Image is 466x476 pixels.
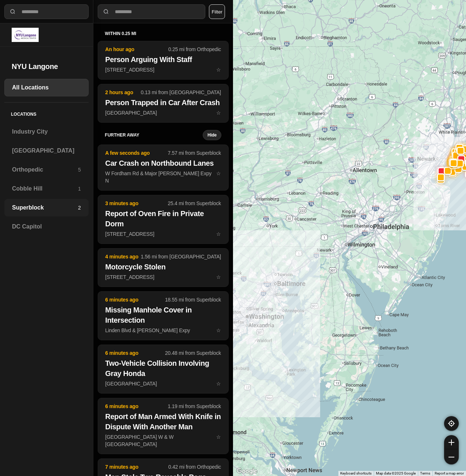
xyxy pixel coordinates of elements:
button: 6 minutes ago1.19 mi from SuperblockReport of Man Armed With Knife in Dispute With Another Man[GE... [98,398,229,454]
h2: Car Crash on Northbound Lanes [105,158,221,168]
p: [STREET_ADDRESS] [105,66,221,73]
button: 6 minutes ago20.48 mi from SuperblockTwo-Vehicle Collision Involving Gray Honda[GEOGRAPHIC_DATA]star [98,345,229,394]
h3: Orthopedic [12,165,78,174]
a: Orthopedic5 [4,161,89,178]
a: All Locations [4,79,89,96]
img: zoom-in [448,439,454,445]
img: recenter [448,420,455,427]
button: 4 minutes ago1.56 mi from [GEOGRAPHIC_DATA]Motorcycle Stolen[STREET_ADDRESS]star [98,248,229,287]
a: 3 minutes ago25.4 mi from SuperblockReport of Oven Fire in Private Dorm[STREET_ADDRESS]star [98,231,229,237]
a: 6 minutes ago18.55 mi from SuperblockMissing Manhole Cover in IntersectionLinden Blvd & [PERSON_N... [98,327,229,333]
span: Map data ©2025 Google [376,471,416,475]
h3: Cobble Hill [12,184,78,193]
span: star [216,170,221,176]
img: search [9,8,16,15]
p: 0.42 mi from Orthopedic [168,463,221,471]
p: 25.4 mi from Superblock [168,200,221,207]
p: 6 minutes ago [105,403,168,410]
h5: Locations [4,103,89,123]
a: DC Capitol [4,218,89,235]
h2: Report of Man Armed With Knife in Dispute With Another Man [105,411,221,432]
span: star [216,110,221,116]
p: W Fordham Rd & Major [PERSON_NAME] Expy N [105,170,221,184]
p: 20.48 mi from Superblock [165,349,221,357]
span: star [216,327,221,333]
p: 5 [78,166,81,173]
a: 6 minutes ago1.19 mi from SuperblockReport of Man Armed With Knife in Dispute With Another Man[GE... [98,434,229,440]
p: 0.13 mi from [GEOGRAPHIC_DATA] [141,89,221,96]
button: Filter [209,4,225,19]
img: logo [12,28,39,42]
a: Industry City [4,123,89,141]
h2: Person Trapped in Car After Crash [105,97,221,108]
h3: All Locations [12,83,81,92]
p: A few seconds ago [105,149,168,157]
a: Superblock2 [4,199,89,216]
img: Google [235,467,259,476]
h3: Superblock [12,203,78,212]
img: search [102,8,110,15]
p: [STREET_ADDRESS] [105,273,221,281]
a: [GEOGRAPHIC_DATA] [4,142,89,160]
a: A few seconds ago7.57 mi from SuperblockCar Crash on Northbound LanesW Fordham Rd & Major [PERSON... [98,170,229,176]
a: 4 minutes ago1.56 mi from [GEOGRAPHIC_DATA]Motorcycle Stolen[STREET_ADDRESS]star [98,274,229,280]
button: Keyboard shortcuts [340,471,372,476]
button: Hide [203,130,221,140]
p: [GEOGRAPHIC_DATA] [105,109,221,116]
p: 1.19 mi from Superblock [168,403,221,410]
button: zoom-in [444,435,459,450]
a: 2 hours ago0.13 mi from [GEOGRAPHIC_DATA]Person Trapped in Car After Crash[GEOGRAPHIC_DATA]star [98,110,229,116]
p: An hour ago [105,46,168,53]
p: 6 minutes ago [105,296,165,303]
p: 7.57 mi from Superblock [168,149,221,157]
a: Terms (opens in new tab) [420,471,430,475]
p: 0.25 mi from Orthopedic [168,46,221,53]
h2: Two-Vehicle Collision Involving Gray Honda [105,358,221,379]
p: 1.56 mi from [GEOGRAPHIC_DATA] [141,253,221,260]
p: [GEOGRAPHIC_DATA] [105,380,221,387]
span: star [216,67,221,73]
h3: Industry City [12,127,81,136]
button: recenter [444,416,459,431]
h2: NYU Langone [12,61,81,72]
p: [STREET_ADDRESS] [105,230,221,238]
span: star [216,274,221,280]
h5: within 0.25 mi [105,31,221,37]
p: 2 hours ago [105,89,141,96]
h2: Missing Manhole Cover in Intersection [105,305,221,325]
a: Cobble Hill1 [4,180,89,197]
a: An hour ago0.25 mi from OrthopedicPerson Arguing With Staff[STREET_ADDRESS]star [98,66,229,73]
p: 18.55 mi from Superblock [165,296,221,303]
h2: Motorcycle Stolen [105,262,221,272]
button: An hour ago0.25 mi from OrthopedicPerson Arguing With Staff[STREET_ADDRESS]star [98,41,229,80]
p: 7 minutes ago [105,463,168,471]
h2: Report of Oven Fire in Private Dorm [105,208,221,229]
a: Open this area in Google Maps (opens a new window) [235,467,259,476]
button: 6 minutes ago18.55 mi from SuperblockMissing Manhole Cover in IntersectionLinden Blvd & [PERSON_N... [98,291,229,340]
a: 6 minutes ago20.48 mi from SuperblockTwo-Vehicle Collision Involving Gray Honda[GEOGRAPHIC_DATA]star [98,380,229,387]
p: 1 [78,185,81,192]
span: star [216,231,221,237]
h5: further away [105,132,203,138]
p: 6 minutes ago [105,349,165,357]
h3: [GEOGRAPHIC_DATA] [12,146,81,155]
button: 3 minutes ago25.4 mi from SuperblockReport of Oven Fire in Private Dorm[STREET_ADDRESS]star [98,195,229,244]
span: star [216,381,221,387]
button: zoom-out [444,450,459,464]
h2: Person Arguing With Staff [105,54,221,65]
p: 4 minutes ago [105,253,141,260]
button: 2 hours ago0.13 mi from [GEOGRAPHIC_DATA]Person Trapped in Car After Crash[GEOGRAPHIC_DATA]star [98,84,229,123]
small: Hide [207,132,217,138]
p: [GEOGRAPHIC_DATA] W & W [GEOGRAPHIC_DATA] [105,433,221,448]
p: 2 [78,204,81,211]
h3: DC Capitol [12,222,81,231]
button: A few seconds ago7.57 mi from SuperblockCar Crash on Northbound LanesW Fordham Rd & Major [PERSON... [98,145,229,191]
span: star [216,434,221,440]
img: zoom-out [448,454,454,460]
p: 3 minutes ago [105,200,168,207]
p: Linden Blvd & [PERSON_NAME] Expy [105,327,221,334]
a: Report a map error [435,471,464,475]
